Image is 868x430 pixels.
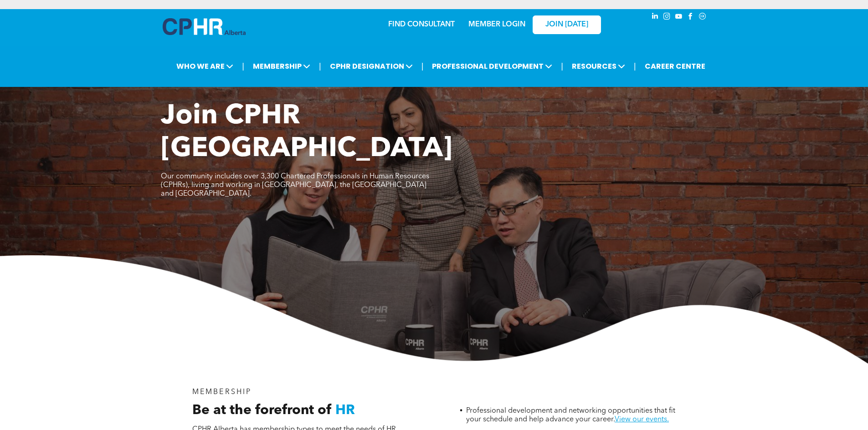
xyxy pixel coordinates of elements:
span: RESOURCES [569,58,628,75]
li: | [242,57,244,76]
span: WHO WE ARE [174,58,236,75]
a: facebook [686,11,696,24]
span: Our community includes over 3,300 Chartered Professionals in Human Resources (CPHRs), living and ... [161,173,429,197]
img: A blue and white logo for cp alberta [163,18,246,35]
a: Social network [698,11,708,24]
span: Be at the forefront of [192,404,332,417]
span: MEMBERSHIP [192,389,252,396]
a: FIND CONSULTANT [388,21,455,28]
li: | [561,57,563,76]
span: Join CPHR [GEOGRAPHIC_DATA] [161,103,452,163]
span: CPHR DESIGNATION [327,58,416,75]
span: HR [335,404,355,417]
a: JOIN [DATE] [533,15,601,34]
li: | [421,57,424,76]
span: Professional development and networking opportunities that fit your schedule and help advance you... [466,407,675,423]
span: PROFESSIONAL DEVELOPMENT [429,58,555,75]
a: CAREER CENTRE [642,58,708,75]
span: MEMBERSHIP [250,58,313,75]
span: JOIN [DATE] [545,20,588,29]
a: youtube [674,11,684,24]
li: | [319,57,321,76]
li: | [634,57,636,76]
a: instagram [662,11,672,24]
a: MEMBER LOGIN [468,21,525,28]
a: View our events. [615,416,669,423]
a: linkedin [650,11,660,24]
